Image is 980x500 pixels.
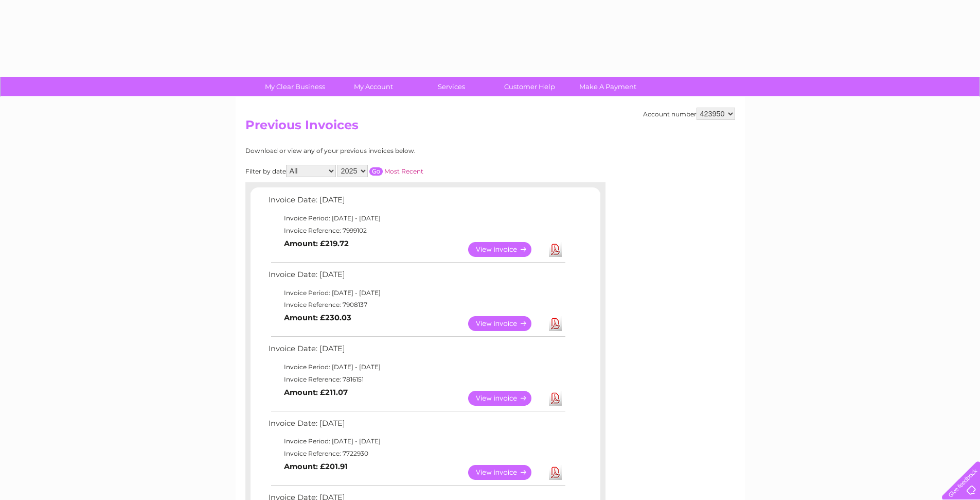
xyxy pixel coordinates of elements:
[253,77,337,96] a: My Clear Business
[468,465,544,480] a: View
[266,447,567,460] td: Invoice Reference: 7722930
[549,316,562,331] a: Download
[549,391,562,406] a: Download
[549,242,562,257] a: Download
[468,391,544,406] a: View
[266,225,567,237] td: Invoice Reference: 7999102
[266,342,567,361] td: Invoice Date: [DATE]
[284,462,348,471] b: Amount: £201.91
[468,242,544,257] a: View
[409,77,494,96] a: Services
[266,373,567,386] td: Invoice Reference: 7816151
[331,77,416,96] a: My Account
[266,417,567,436] td: Invoice Date: [DATE]
[245,165,515,177] div: Filter by date
[284,239,349,248] b: Amount: £219.72
[549,465,562,480] a: Download
[266,287,567,299] td: Invoice Period: [DATE] - [DATE]
[245,147,515,154] div: Download or view any of your previous invoices below.
[487,77,572,96] a: Customer Help
[468,316,544,331] a: View
[284,388,348,397] b: Amount: £211.07
[245,118,735,137] h2: Previous Invoices
[266,193,567,212] td: Invoice Date: [DATE]
[266,212,567,225] td: Invoice Period: [DATE] - [DATE]
[565,77,650,96] a: Make A Payment
[266,361,567,373] td: Invoice Period: [DATE] - [DATE]
[643,108,735,120] div: Account number
[266,435,567,447] td: Invoice Period: [DATE] - [DATE]
[384,167,423,175] a: Most Recent
[284,313,351,322] b: Amount: £230.03
[266,299,567,311] td: Invoice Reference: 7908137
[266,268,567,287] td: Invoice Date: [DATE]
